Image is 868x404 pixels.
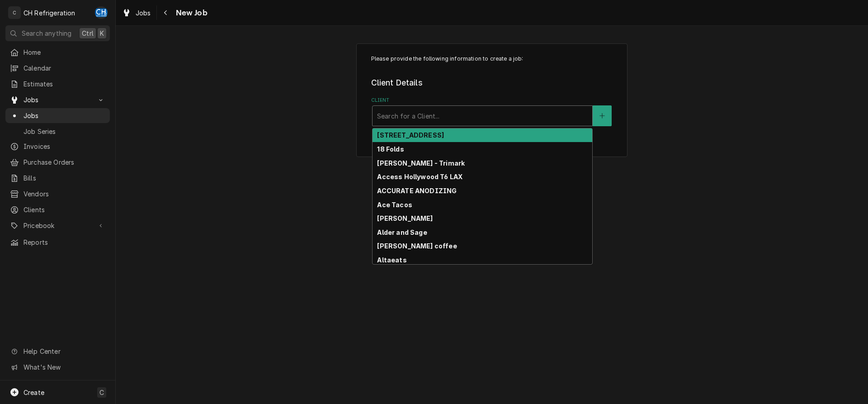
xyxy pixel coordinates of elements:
[24,157,105,167] span: Purchase Orders
[5,61,110,76] a: Calendar
[24,127,105,136] span: Job Series
[5,186,110,201] a: Vendors
[371,55,613,126] div: Job Create/Update Form
[377,242,457,250] strong: [PERSON_NAME] coffee
[5,171,110,185] a: Bills
[5,344,110,359] a: Go to Help Center
[5,92,110,107] a: Go to Jobs
[377,187,457,195] strong: ACCURATE ANODIZING
[24,389,44,396] span: Create
[5,360,110,375] a: Go to What's New
[377,159,465,167] strong: [PERSON_NAME] - Trimark
[599,113,605,119] svg: Create New Client
[377,145,404,153] strong: 18 Folds
[24,221,92,230] span: Pricebook
[377,256,406,264] strong: Altaeats
[371,77,613,89] legend: Client Details
[24,63,105,73] span: Calendar
[99,388,104,397] span: C
[24,347,104,356] span: Help Center
[377,131,444,139] strong: [STREET_ADDRESS]
[24,238,105,247] span: Reports
[136,8,151,18] span: Jobs
[371,55,613,63] p: Please provide the following information to create a job:
[371,97,613,126] div: Client
[100,29,104,38] span: K
[173,7,208,19] span: New Job
[5,25,110,41] button: Search anythingCtrlK
[95,6,108,19] div: Chris Hiraga's Avatar
[5,139,110,154] a: Invoices
[24,48,105,57] span: Home
[118,5,155,20] a: Jobs
[22,29,71,38] span: Search anything
[159,5,173,20] button: Navigate back
[5,108,110,123] a: Jobs
[5,45,110,60] a: Home
[24,362,104,372] span: What's New
[593,105,612,126] button: Create New Client
[24,173,105,183] span: Bills
[356,43,627,157] div: Job Create/Update
[5,202,110,217] a: Clients
[24,111,105,120] span: Jobs
[82,29,94,38] span: Ctrl
[377,201,412,209] strong: Ace Tacos
[24,205,105,214] span: Clients
[5,155,110,170] a: Purchase Orders
[24,189,105,199] span: Vendors
[5,235,110,250] a: Reports
[5,76,110,91] a: Estimates
[377,214,433,222] strong: [PERSON_NAME]
[24,8,75,18] div: CH Refrigeration
[5,218,110,233] a: Go to Pricebook
[24,95,92,105] span: Jobs
[8,6,21,19] div: C
[377,228,427,236] strong: Alder and Sage
[95,6,108,19] div: CH
[371,97,613,104] label: Client
[377,173,462,181] strong: Access Hollywood T6 LAX
[24,79,105,89] span: Estimates
[5,124,110,139] a: Job Series
[24,142,105,151] span: Invoices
